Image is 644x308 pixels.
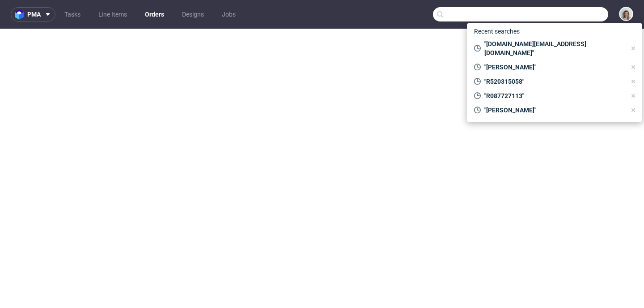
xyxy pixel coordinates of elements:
[27,11,41,17] span: pma
[481,63,626,72] span: "[PERSON_NAME]"
[15,9,27,20] img: logo
[481,39,626,57] span: "[DOMAIN_NAME][EMAIL_ADDRESS][DOMAIN_NAME]"
[481,106,626,115] span: "[PERSON_NAME]"
[470,24,523,38] span: Recent searches
[11,7,55,21] button: pma
[140,7,169,21] a: Orders
[481,77,626,86] span: "R520315058"
[177,7,209,21] a: Designs
[481,91,626,100] span: "R087727113"
[216,7,241,21] a: Jobs
[59,7,86,21] a: Tasks
[93,7,132,21] a: Line Items
[620,8,632,20] img: Monika Poźniak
